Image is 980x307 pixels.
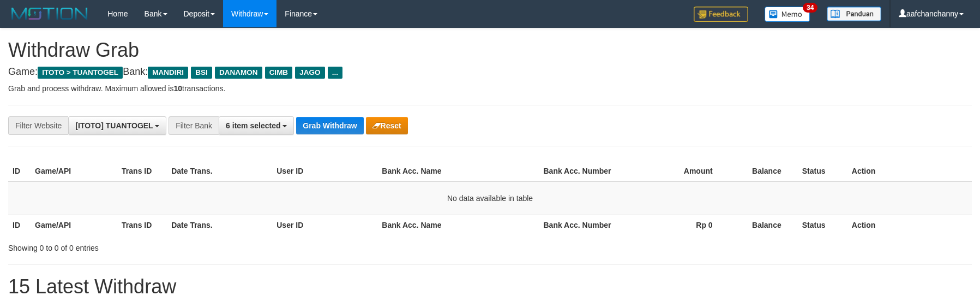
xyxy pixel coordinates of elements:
[215,67,262,79] span: DANAMON
[117,215,167,235] th: Trans ID
[8,276,972,298] h1: 15 Latest Withdraw
[539,161,626,181] th: Bank Acc. Number
[219,116,294,135] button: 6 item selected
[729,215,798,235] th: Balance
[173,84,182,93] strong: 10
[377,215,539,235] th: Bank Acc. Name
[8,215,31,235] th: ID
[694,7,748,22] img: Feedback.jpg
[8,39,972,61] h1: Withdraw Grab
[31,215,117,235] th: Game/API
[8,161,31,181] th: ID
[847,215,972,235] th: Action
[377,161,539,181] th: Bank Acc. Name
[148,67,188,79] span: MANDIRI
[8,238,400,253] div: Showing 0 to 0 of 0 entries
[798,215,847,235] th: Status
[167,215,272,235] th: Date Trans.
[191,67,212,79] span: BSI
[226,121,280,130] span: 6 item selected
[8,5,91,22] img: MOTION_logo.png
[8,67,972,78] h4: Game: Bank:
[169,116,219,135] div: Filter Bank
[38,67,123,79] span: ITOTO > TUANTOGEL
[68,116,166,135] button: [ITOTO] TUANTOGEL
[31,161,117,181] th: Game/API
[272,161,377,181] th: User ID
[8,116,68,135] div: Filter Website
[167,161,272,181] th: Date Trans.
[8,83,972,94] p: Grab and process withdraw. Maximum allowed is transactions.
[296,117,363,134] button: Grab Withdraw
[798,161,847,181] th: Status
[803,3,817,13] span: 34
[8,181,972,215] td: No data available in table
[295,67,324,79] span: JAGO
[539,215,626,235] th: Bank Acc. Number
[328,67,342,79] span: ...
[265,67,293,79] span: CIMB
[765,7,810,22] img: Button%20Memo.svg
[626,215,729,235] th: Rp 0
[729,161,798,181] th: Balance
[847,161,972,181] th: Action
[827,7,881,21] img: panduan.png
[75,121,153,130] span: [ITOTO] TUANTOGEL
[117,161,167,181] th: Trans ID
[272,215,377,235] th: User ID
[366,117,408,134] button: Reset
[626,161,729,181] th: Amount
